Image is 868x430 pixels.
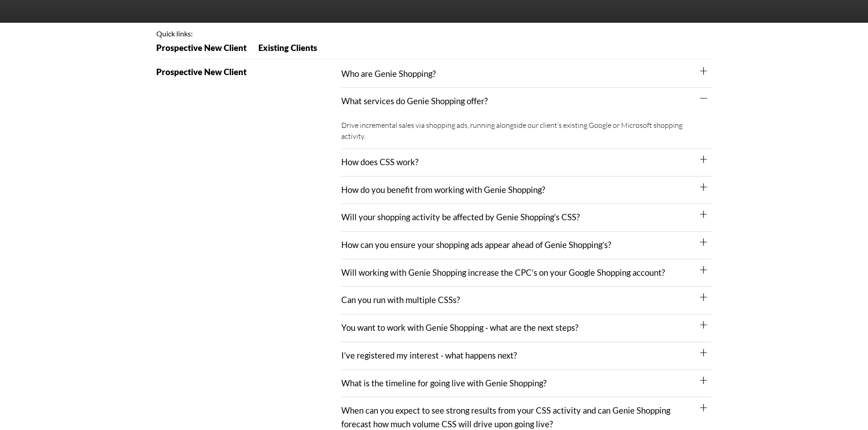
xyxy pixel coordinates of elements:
[341,268,665,278] a: Will working with Genie Shopping increase the CPC’s on your Google Shopping account?
[341,149,712,177] div: How does CSS work?
[341,405,670,429] a: When can you expect to see strong results from your CSS activity and can Genie Shopping forecast ...
[341,177,712,204] div: How do you benefit from working with Genie Shopping?
[258,44,317,52] span: Existing Clients
[341,212,580,222] a: Will your shopping activity be affected by Genie Shopping’s CSS?
[156,68,342,76] h2: Prospective New Client
[341,69,436,79] a: Who are Genie Shopping?
[341,350,517,360] a: I’ve registered my interest - what happens next?
[341,378,546,388] a: What is the timeline for going live with Genie Shopping?
[341,314,712,342] div: You want to work with Genie Shopping - what are the next steps?
[341,295,460,305] a: Can you run with multiple CSSs?
[341,240,611,250] a: How can you ensure your shopping ads appear ahead of Genie Shopping’s?
[341,342,712,370] div: I’ve registered my interest - what happens next?
[341,115,712,149] div: What services do Genie Shopping offer?
[341,370,712,398] div: What is the timeline for going live with Genie Shopping?
[341,287,712,314] div: Can you run with multiple CSSs?
[156,30,712,37] h4: Quick links:
[341,259,712,287] div: Will working with Genie Shopping increase the CPC’s on your Google Shopping account?
[341,185,545,195] a: How do you benefit from working with Genie Shopping?
[156,44,247,52] span: Prospective New Client
[341,204,712,232] div: Will your shopping activity be affected by Genie Shopping’s CSS?
[156,44,252,58] a: Prospective New Client
[341,88,712,115] div: What services do Genie Shopping offer?
[341,157,418,167] a: How does CSS work?
[252,44,323,58] a: Existing Clients
[341,61,712,88] div: Who are Genie Shopping?
[341,323,578,333] a: You want to work with Genie Shopping - what are the next steps?
[341,96,488,106] a: What services do Genie Shopping offer?
[341,232,712,259] div: How can you ensure your shopping ads appear ahead of Genie Shopping’s?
